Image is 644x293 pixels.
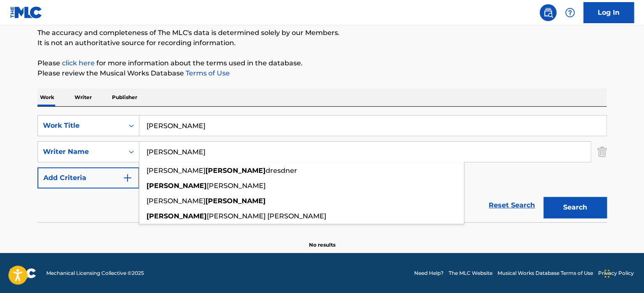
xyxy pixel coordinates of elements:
[540,4,556,21] a: Public Search
[583,2,634,23] a: Log In
[37,89,57,106] p: Work
[62,59,95,67] a: click here
[37,58,607,68] p: Please for more information about the terms used in the database.
[122,173,133,183] img: 9d2ae6d4665cec9f34b9.svg
[184,69,230,77] a: Terms of Use
[37,68,607,78] p: Please review the Musical Works Database
[543,197,607,218] button: Search
[562,4,578,21] div: Help
[449,269,492,277] a: The MLC Website
[207,212,326,220] span: [PERSON_NAME] [PERSON_NAME]
[109,89,140,106] p: Publisher
[146,182,207,190] strong: [PERSON_NAME]
[43,147,119,157] div: Writer Name
[565,8,575,18] img: help
[309,231,335,249] p: No results
[414,269,444,277] a: Need Help?
[37,115,607,222] form: Search Form
[10,268,36,278] img: logo
[37,28,607,38] p: The accuracy and completeness of The MLC's data is determined solely by our Members.
[604,261,609,286] div: Drag
[46,269,144,277] span: Mechanical Licensing Collective © 2025
[10,6,43,19] img: MLC Logo
[498,269,593,277] a: Musical Works Database Terms of Use
[146,197,205,205] span: [PERSON_NAME]
[207,182,266,190] span: [PERSON_NAME]
[266,167,297,175] span: dresdner
[205,197,266,205] strong: [PERSON_NAME]
[597,141,607,162] img: Delete Criterion
[43,121,119,131] div: Work Title
[484,196,539,215] a: Reset Search
[146,212,207,220] strong: [PERSON_NAME]
[598,269,634,277] a: Privacy Policy
[37,38,607,48] p: It is not an authoritative source for recording information.
[37,167,139,188] button: Add Criteria
[602,253,644,293] iframe: Chat Widget
[146,167,205,175] span: [PERSON_NAME]
[72,89,94,106] p: Writer
[205,167,266,175] strong: [PERSON_NAME]
[543,8,553,18] img: search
